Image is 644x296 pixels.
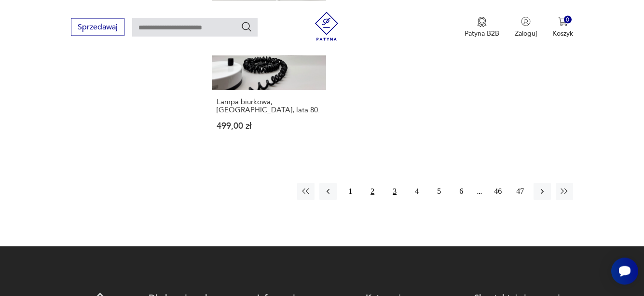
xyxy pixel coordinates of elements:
button: 0Koszyk [552,16,573,38]
img: Ikona medalu [477,16,487,27]
iframe: Smartsupp widget button [611,257,638,284]
button: Sprzedawaj [71,18,124,36]
button: Patyna B2B [465,16,499,38]
button: 47 [511,183,529,200]
div: 0 [564,15,572,24]
p: Zaloguj [515,28,537,38]
a: Sprzedawaj [71,24,124,31]
button: 5 [430,183,448,200]
img: Patyna - sklep z meblami i dekoracjami vintage [312,12,341,40]
button: 3 [386,183,403,200]
button: Szukaj [241,21,252,32]
p: Koszyk [552,28,573,38]
button: 46 [489,183,507,200]
h3: Lampa biurkowa, [GEOGRAPHIC_DATA], lata 80. [217,98,322,114]
button: Zaloguj [515,16,537,38]
p: 499,00 zł [217,122,322,130]
button: 6 [452,183,470,200]
button: 2 [364,183,381,200]
img: Ikonka użytkownika [521,16,531,26]
button: 4 [408,183,425,200]
a: Ikona medaluPatyna B2B [465,16,499,38]
p: Patyna B2B [465,28,499,38]
button: 1 [342,183,359,200]
img: Ikona koszyka [558,16,568,26]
